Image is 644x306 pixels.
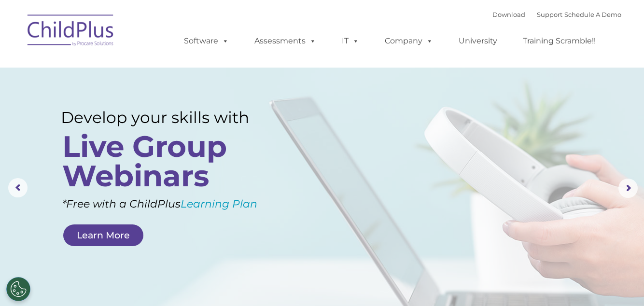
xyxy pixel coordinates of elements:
[492,11,621,18] font: |
[62,132,272,191] rs-layer: Live Group Webinars
[63,224,143,246] a: Learn More
[174,31,238,51] a: Software
[134,64,164,71] span: Last name
[134,103,175,111] span: Phone number
[61,108,274,127] rs-layer: Develop your skills with
[332,31,369,51] a: IT
[564,11,621,18] a: Schedule A Demo
[62,195,290,214] rs-layer: *Free with a ChildPlus
[492,11,525,18] a: Download
[23,8,119,56] img: ChildPlus by Procare Solutions
[513,31,605,51] a: Training Scramble!!
[375,31,443,51] a: Company
[245,31,326,51] a: Assessments
[181,197,257,210] a: Learning Plan
[449,31,507,51] a: University
[537,11,562,18] a: Support
[6,277,30,301] button: Cookies Settings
